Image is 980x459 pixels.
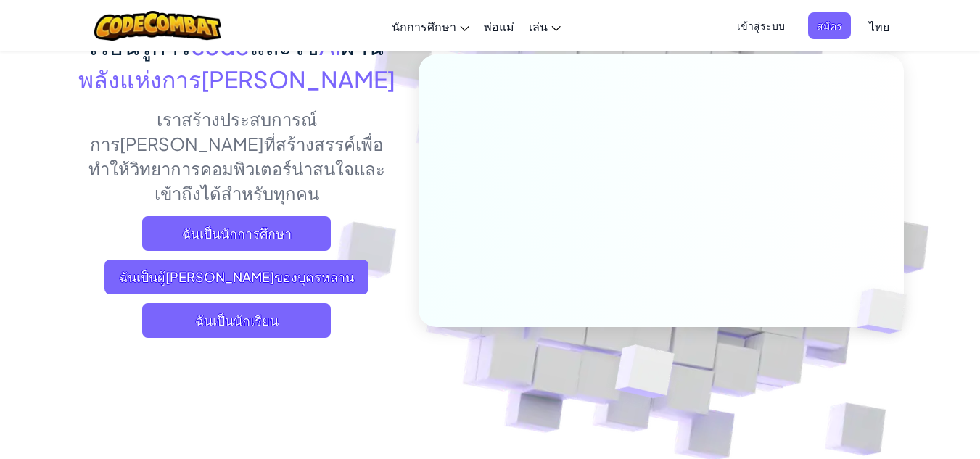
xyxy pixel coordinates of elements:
a: ฉันเป็นนักการศึกษา [142,216,331,251]
button: ฉันเป็นนักเรียน [142,303,331,338]
span: พลังแห่งการ[PERSON_NAME] [78,65,395,94]
span: เล่น [529,19,548,34]
a: ไทย [862,7,897,46]
img: CodeCombat logo [94,11,221,41]
button: สมัคร [808,12,851,39]
a: ฉันเป็นผู้[PERSON_NAME]ของบุตรหลาน [104,260,368,294]
a: เล่น [522,7,568,46]
a: นักการศึกษา [384,7,477,46]
button: เข้าสู่ระบบ [728,12,794,39]
span: นักการศึกษา [392,19,456,34]
img: Overlap cubes [579,314,709,434]
img: Overlap cubes [832,258,941,364]
span: ไทย [869,19,889,34]
a: พ่อแม่ [477,7,522,46]
p: เราสร้างประสบการณ์การ[PERSON_NAME]ที่สร้างสรรค์เพื่อทำให้วิทยาการคอมพิวเตอร์น่าสนใจและเข้าถึงได้ส... [77,107,397,205]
